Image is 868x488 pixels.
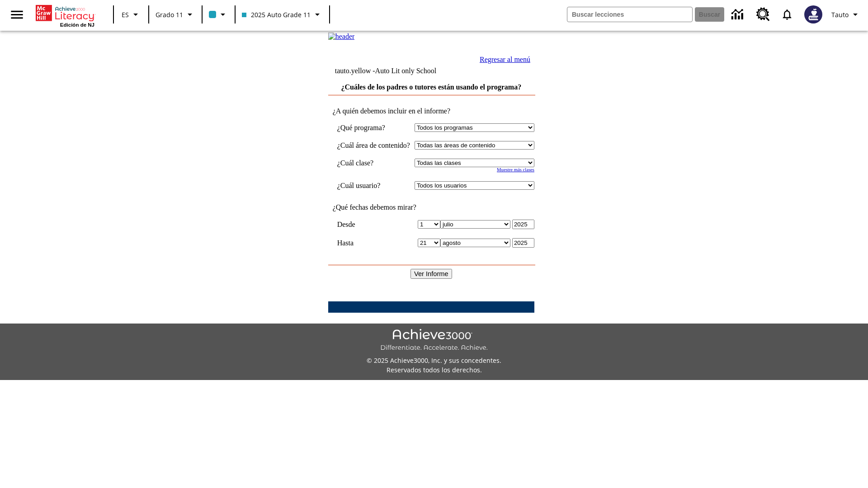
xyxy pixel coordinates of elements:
[831,10,849,19] span: Tauto
[751,2,775,27] a: Centro de recursos, Se abrirá en una pestaña nueva.
[117,6,146,23] button: Lenguaje: ES, Selecciona un idioma
[337,141,410,149] nobr: ¿Cuál área de contenido?
[804,5,822,23] img: Avatar
[335,67,455,75] td: tauto.yellow -
[122,10,129,19] span: ES
[205,6,232,23] button: El color de la clase es azul claro. Cambiar el color de la clase.
[328,107,534,115] td: ¿A quién debemos incluir en el informe?
[567,7,692,22] input: Buscar campo
[726,2,751,27] a: Centro de información
[799,3,828,26] button: Escoja un nuevo avatar
[828,6,864,23] button: Perfil/Configuración
[337,123,410,132] td: ¿Qué programa?
[328,203,534,211] td: ¿Qué fechas debemos mirar?
[380,329,488,352] img: Achieve3000 Differentiate Accelerate Achieve
[4,1,30,28] button: Abrir el menú lateral
[242,10,311,19] span: 2025 Auto Grade 11
[238,6,326,23] button: Clase: 2025 Auto Grade 11, Selecciona una clase
[341,83,521,91] a: ¿Cuáles de los padres o tutores están usando el programa?
[375,67,437,75] nobr: Auto Lit only School
[410,269,452,279] input: Ver Informe
[36,3,94,28] div: Portada
[328,33,355,41] img: header
[337,159,410,167] td: ¿Cuál clase?
[775,3,799,26] a: Notificaciones
[152,6,199,23] button: Grado: Grado 11, Elige un grado
[60,22,94,28] span: Edición de NJ
[337,238,410,248] td: Hasta
[337,181,410,190] td: ¿Cuál usuario?
[337,220,410,229] td: Desde
[497,167,534,172] a: Muestre más clases
[156,10,183,19] span: Grado 11
[480,56,530,63] a: Regresar al menú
